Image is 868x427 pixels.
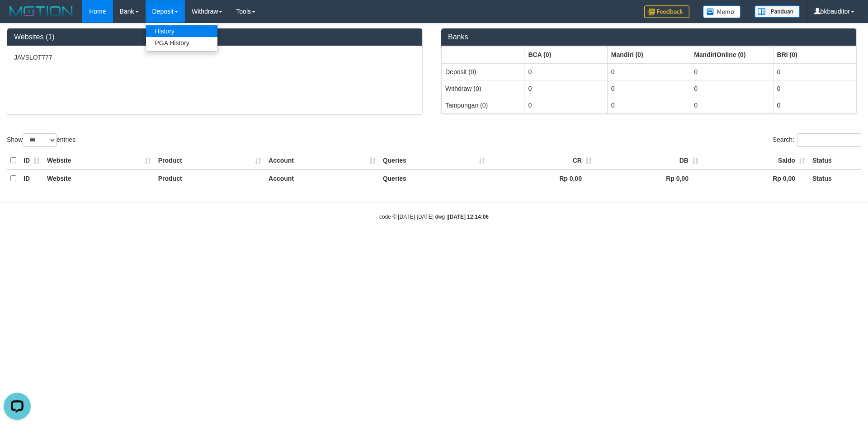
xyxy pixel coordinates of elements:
[14,33,415,41] h3: Websites (1)
[644,5,689,18] img: Feedback.jpg
[448,33,849,41] h3: Banks
[755,5,800,18] img: panduan.png
[702,152,809,169] th: Saldo
[809,169,861,187] th: Status
[265,152,379,169] th: Account
[702,169,809,187] th: Rp 0,00
[595,169,702,187] th: Rp 0,00
[773,46,856,63] th: Group: activate to sort column ascending
[146,37,217,49] a: PGA History
[4,4,31,31] button: Open LiveChat chat widget
[20,169,43,187] th: ID
[524,46,607,63] th: Group: activate to sort column ascending
[442,46,524,63] th: Group: activate to sort column ascending
[146,25,217,37] a: History
[524,63,607,80] td: 0
[703,5,741,18] img: Button%20Memo.svg
[20,152,43,169] th: ID
[524,97,607,113] td: 0
[489,152,595,169] th: CR
[690,63,773,80] td: 0
[690,80,773,97] td: 0
[7,5,75,18] img: MOTION_logo.png
[773,80,856,97] td: 0
[442,80,524,97] td: Withdraw (0)
[607,46,690,63] th: Group: activate to sort column ascending
[690,46,773,63] th: Group: activate to sort column ascending
[14,53,415,62] p: JAVSLOT777
[23,133,57,147] select: Showentries
[607,97,690,113] td: 0
[489,169,595,187] th: Rp 0,00
[379,152,489,169] th: Queries
[265,169,379,187] th: Account
[448,214,489,220] strong: [DATE] 12:14:06
[797,133,861,147] input: Search:
[43,152,155,169] th: Website
[379,214,489,220] small: code © [DATE]-[DATE] dwg |
[607,80,690,97] td: 0
[524,80,607,97] td: 0
[155,169,265,187] th: Product
[690,97,773,113] td: 0
[607,63,690,80] td: 0
[379,169,489,187] th: Queries
[442,63,524,80] td: Deposit (0)
[773,133,861,147] label: Search:
[43,169,155,187] th: Website
[442,97,524,113] td: Tampungan (0)
[773,97,856,113] td: 0
[155,152,265,169] th: Product
[7,133,75,147] label: Show entries
[773,63,856,80] td: 0
[809,152,861,169] th: Status
[595,152,702,169] th: DB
